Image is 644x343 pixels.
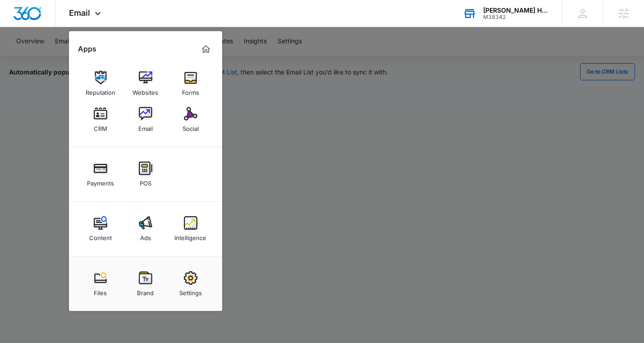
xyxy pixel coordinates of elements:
a: POS [128,157,163,191]
a: Websites [128,66,163,101]
div: Reputation [86,84,115,96]
div: CRM [94,121,107,132]
div: account name [483,7,549,14]
span: Email [69,8,90,18]
a: Reputation [83,66,118,101]
div: Ads [140,230,151,241]
div: Social [183,121,199,132]
div: Forms [182,84,199,96]
a: Content [83,212,118,246]
a: Email [128,102,163,137]
a: CRM [83,102,118,137]
a: Intelligence [174,212,208,246]
div: Email [138,121,153,132]
div: Websites [132,84,158,96]
a: Forms [174,66,208,101]
div: Brand [137,285,154,297]
a: Settings [174,267,208,301]
a: Files [83,267,118,301]
div: Settings [179,285,202,297]
div: account id [483,14,549,20]
div: Files [94,285,107,297]
div: Intelligence [174,230,206,241]
h2: Apps [78,45,96,53]
a: Marketing 360® Dashboard [199,42,213,56]
div: Payments [87,175,114,187]
a: Social [174,102,208,137]
div: POS [140,175,151,187]
a: Brand [128,267,163,301]
a: Ads [128,212,163,246]
div: Content [89,230,112,241]
a: Payments [83,157,118,191]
